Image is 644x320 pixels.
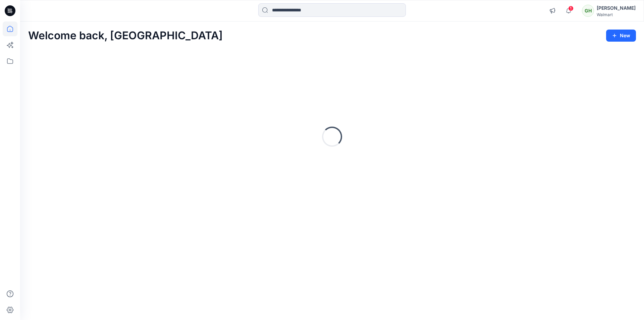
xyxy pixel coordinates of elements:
[597,4,636,12] div: [PERSON_NAME]
[582,5,594,17] div: GH
[568,6,574,11] span: 1
[597,12,636,17] div: Walmart
[606,30,636,42] button: New
[28,30,223,42] h2: Welcome back, [GEOGRAPHIC_DATA]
